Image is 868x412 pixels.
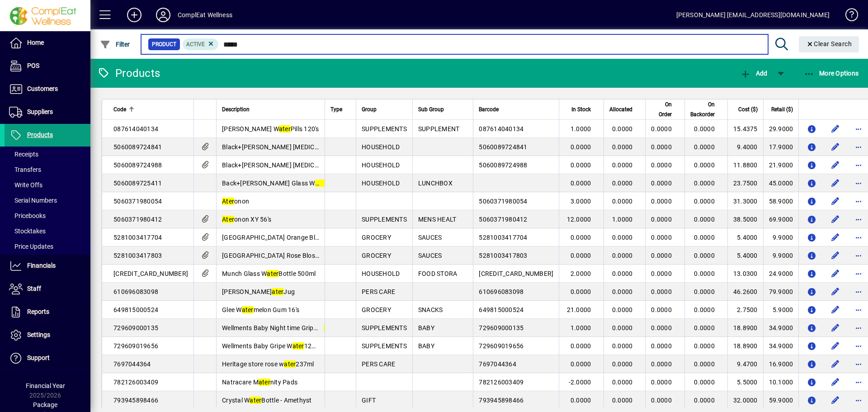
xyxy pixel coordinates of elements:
span: More Options [804,70,859,77]
span: 649815000524 [113,306,158,313]
span: Filter [100,41,130,48]
span: 0.0000 [651,342,672,350]
span: 0.0000 [651,125,672,133]
span: 5060089724841 [113,143,162,151]
span: 0.0000 [651,161,672,169]
span: FOOD STORA [418,270,458,277]
td: 11.8800 [727,156,763,174]
span: 0.0000 [612,306,633,313]
a: Serial Numbers [5,193,90,208]
em: ater [242,306,254,313]
span: Type [330,104,342,114]
em: ater [272,288,283,295]
span: Active [186,41,205,47]
span: Group [362,104,377,114]
span: 1.0000 [612,216,633,223]
button: More options [851,230,866,245]
span: Transfers [9,166,41,173]
button: Edit [828,321,842,335]
div: [PERSON_NAME] [EMAIL_ADDRESS][DOMAIN_NAME] [676,8,830,22]
div: ComplEat Wellness [178,8,232,22]
td: 5.9000 [763,301,799,319]
span: 5060371980412 [479,216,527,223]
span: 0.0000 [651,180,672,187]
button: Edit [828,339,842,353]
button: Edit [828,303,842,317]
span: Serial Numbers [9,197,57,204]
button: Edit [828,248,842,263]
span: Financials [27,262,56,269]
span: Add [740,70,767,77]
span: -2.0000 [569,379,591,386]
div: On Backorder [690,99,723,119]
td: 34.9000 [763,337,799,355]
span: 610696083098 [479,288,524,295]
span: 0.0000 [694,216,715,223]
span: 0.0000 [571,234,591,241]
button: More options [851,339,866,353]
span: GROCERY [362,306,391,313]
span: GROCERY [362,234,391,241]
span: 0.0000 [612,143,633,151]
span: 0.0000 [651,288,672,295]
td: 18.8900 [727,337,763,355]
em: ater [259,379,270,386]
span: 5060371980054 [113,198,162,205]
span: SNACKS [418,306,443,313]
span: POS [27,62,39,69]
span: Description [222,104,250,114]
span: 3.0000 [571,198,591,205]
td: 9.9000 [763,228,799,246]
em: ater [292,342,304,350]
td: 21.9000 [763,156,799,174]
span: Pricebooks [9,212,46,219]
span: 5060371980412 [113,216,162,223]
span: 0.0000 [612,379,633,386]
span: 5060089724841 [479,143,527,151]
span: Allocated [609,104,632,114]
a: Support [5,347,90,369]
button: Edit [828,393,842,407]
span: 0.0000 [694,360,715,368]
span: 729609000135 [113,324,158,331]
span: Cost ($) [738,104,758,114]
span: 1.0000 [571,125,591,133]
span: Wellments Baby Night time Gripe W 120ml [222,324,354,331]
td: 34.9000 [763,319,799,337]
span: 0.0000 [612,324,633,331]
button: Edit [828,284,842,299]
span: [GEOGRAPHIC_DATA] Orange Blossom W 250mL [222,234,374,241]
span: 5281003417803 [479,252,527,259]
span: 793945898466 [479,397,524,404]
span: 0.0000 [694,143,715,151]
mat-chip: Activation Status: Active [183,38,219,50]
span: PERS CARE [362,288,395,295]
span: 0.0000 [694,252,715,259]
span: 5281003417803 [113,252,162,259]
span: 0.0000 [694,198,715,205]
td: 69.9000 [763,210,799,228]
td: 31.3000 [727,192,763,210]
span: 7697044364 [479,360,516,368]
td: 9.4700 [727,355,763,373]
td: 16.9000 [763,355,799,373]
span: 649815000524 [479,306,524,313]
span: 0.0000 [612,270,633,277]
span: onon [222,198,249,205]
td: 24.9000 [763,265,799,283]
div: On Order [651,99,680,119]
span: BABY [418,342,434,350]
div: Description [222,104,319,114]
span: HOUSEHOLD [362,161,400,169]
span: 5060089724988 [113,161,162,169]
button: More options [851,357,866,371]
span: Home [27,39,44,46]
span: HOUSEHOLD [362,180,400,187]
td: 18.8900 [727,319,763,337]
button: Edit [828,375,842,389]
span: 610696083098 [113,288,158,295]
span: On Backorder [690,99,715,119]
a: Pricebooks [5,208,90,223]
span: [PERSON_NAME] W Pills 120's [222,125,319,133]
button: More options [851,321,866,335]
